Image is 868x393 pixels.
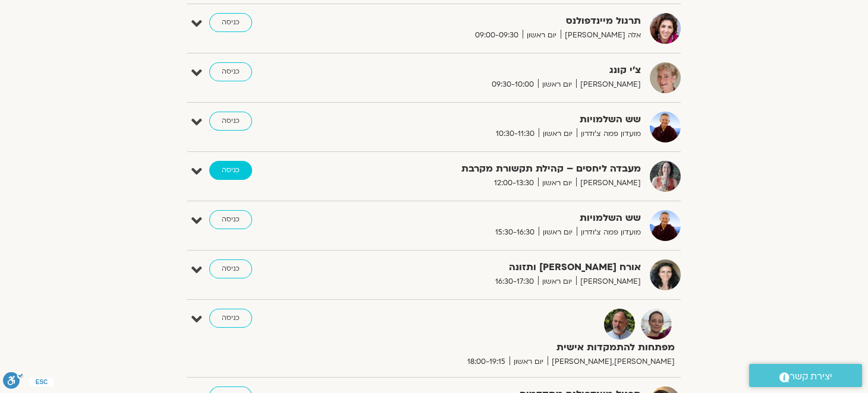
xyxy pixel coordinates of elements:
[538,275,576,288] span: יום ראשון
[548,356,675,368] span: [PERSON_NAME],[PERSON_NAME]
[488,78,538,91] span: 09:30-10:00
[538,177,576,189] span: יום ראשון
[209,62,252,81] a: כניסה
[209,259,252,278] a: כניסה
[209,309,252,328] a: כניסה
[350,112,641,128] strong: שש השלמויות
[790,369,832,385] span: יצירת קשר
[491,275,538,288] span: 16:30-17:30
[539,226,577,239] span: יום ראשון
[209,112,252,131] a: כניסה
[463,356,510,368] span: 18:00-19:15
[523,29,561,42] span: יום ראשון
[490,177,538,189] span: 12:00-13:30
[383,340,675,356] strong: מפתחות להתמקדות אישית
[539,128,577,140] span: יום ראשון
[350,259,641,275] strong: אורח [PERSON_NAME] ותזונה
[209,13,252,32] a: כניסה
[749,364,862,387] a: יצירת קשר
[577,226,641,239] span: מועדון פמה צ'ודרון
[576,177,641,189] span: [PERSON_NAME]
[538,78,576,91] span: יום ראשון
[350,161,641,177] strong: מעבדה ליחסים – קהילת תקשורת מקרבת
[350,210,641,226] strong: שש השלמויות
[209,210,252,229] a: כניסה
[209,161,252,180] a: כניסה
[561,29,641,42] span: אלה [PERSON_NAME]
[471,29,523,42] span: 09:00-09:30
[350,62,641,78] strong: צ'י קונג
[576,275,641,288] span: [PERSON_NAME]
[510,356,548,368] span: יום ראשון
[350,13,641,29] strong: תרגול מיינדפולנס
[577,128,641,140] span: מועדון פמה צ'ודרון
[576,78,641,91] span: [PERSON_NAME]
[492,128,539,140] span: 10:30-11:30
[491,226,539,239] span: 15:30-16:30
